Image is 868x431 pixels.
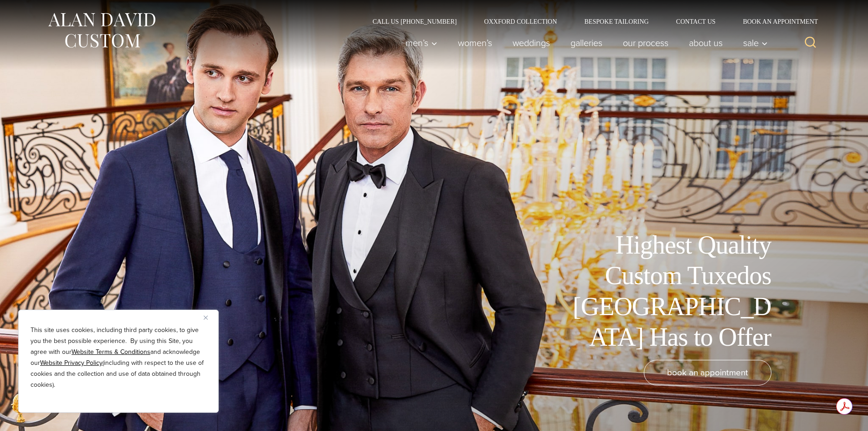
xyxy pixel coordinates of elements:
button: Close [204,312,215,323]
a: Contact Us [663,18,729,25]
nav: Secondary Navigation [359,18,822,25]
span: Sale [743,38,768,47]
a: Book an Appointment [729,18,821,25]
a: Galleries [560,34,612,52]
a: Our Process [612,34,678,52]
a: Call Us [PHONE_NUMBER] [359,18,471,25]
a: Website Terms & Conditions [72,347,150,357]
p: This site uses cookies, including third party cookies, to give you the best possible experience. ... [31,325,206,390]
a: Oxxford Collection [470,18,570,25]
h1: Highest Quality Custom Tuxedos [GEOGRAPHIC_DATA] Has to Offer [566,230,771,353]
span: book an appointment [667,366,748,379]
img: Alan David Custom [47,10,156,51]
nav: Primary Navigation [395,34,772,52]
span: Men’s [406,38,437,47]
a: Website Privacy Policy [40,358,103,368]
a: Women’s [447,34,502,52]
button: View Search Form [800,32,822,54]
a: About Us [678,34,733,52]
a: weddings [502,34,560,52]
a: book an appointment [644,360,771,385]
img: Close [204,316,208,320]
a: Bespoke Tailoring [570,18,662,25]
